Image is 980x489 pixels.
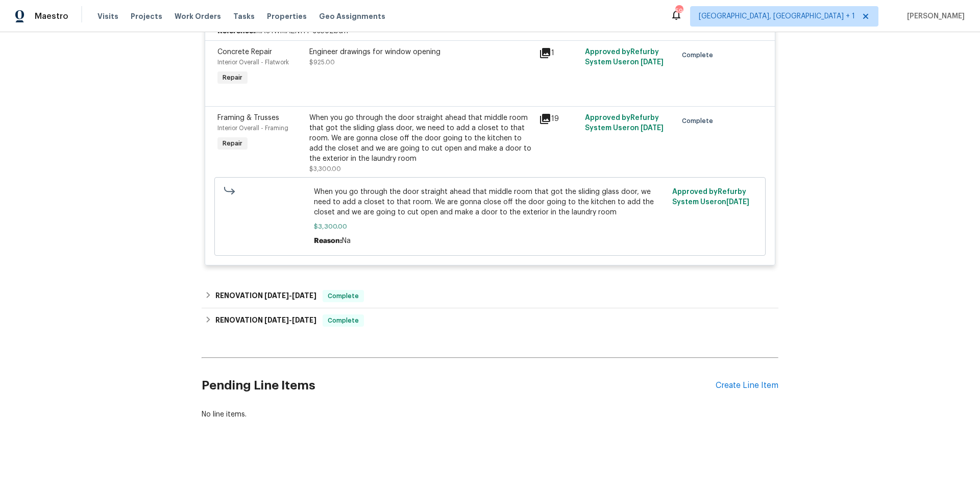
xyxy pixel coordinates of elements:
[539,47,579,59] div: 1
[716,381,778,390] div: Create Line Item
[903,11,965,21] span: [PERSON_NAME]
[314,222,667,232] span: $3,300.00
[309,113,533,164] div: When you go through the door straight ahead that middle room that got the sliding glass door, we ...
[675,6,682,16] div: 59
[672,188,749,206] span: Approved by Refurby System User on
[202,308,778,333] div: RENOVATION [DATE]-[DATE]Complete
[218,138,247,149] span: Repair
[217,125,288,131] span: Interior Overall - Framing
[218,72,247,83] span: Repair
[97,11,118,21] span: Visits
[309,166,341,172] span: $3,300.00
[324,315,363,326] span: Complete
[215,314,316,327] h6: RENOVATION
[319,11,385,21] span: Geo Assignments
[267,11,307,21] span: Properties
[641,125,664,132] span: [DATE]
[314,187,667,217] span: When you go through the door straight ahead that middle room that got the sliding glass door, we ...
[217,48,272,56] span: Concrete Repair
[309,47,533,57] div: Engineer drawings for window opening
[699,11,855,21] span: [GEOGRAPHIC_DATA], [GEOGRAPHIC_DATA] + 1
[202,409,778,420] div: No line items.
[233,13,255,20] span: Tasks
[324,291,363,301] span: Complete
[314,237,342,244] span: Reason:
[202,362,716,409] h2: Pending Line Items
[309,59,335,65] span: $925.00
[35,11,68,21] span: Maestro
[131,11,162,21] span: Projects
[202,284,778,308] div: RENOVATION [DATE]-[DATE]Complete
[585,48,664,66] span: Approved by Refurby System User on
[585,114,664,132] span: Approved by Refurby System User on
[264,292,289,299] span: [DATE]
[264,292,316,299] span: -
[264,316,316,324] span: -
[215,290,316,302] h6: RENOVATION
[682,116,717,126] span: Complete
[726,199,749,206] span: [DATE]
[217,59,289,65] span: Interior Overall - Flatwork
[217,114,279,121] span: Framing & Trusses
[175,11,221,21] span: Work Orders
[539,113,579,125] div: 19
[292,292,316,299] span: [DATE]
[682,50,717,60] span: Complete
[292,316,316,324] span: [DATE]
[641,59,664,66] span: [DATE]
[342,237,351,244] span: Na
[264,316,289,324] span: [DATE]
